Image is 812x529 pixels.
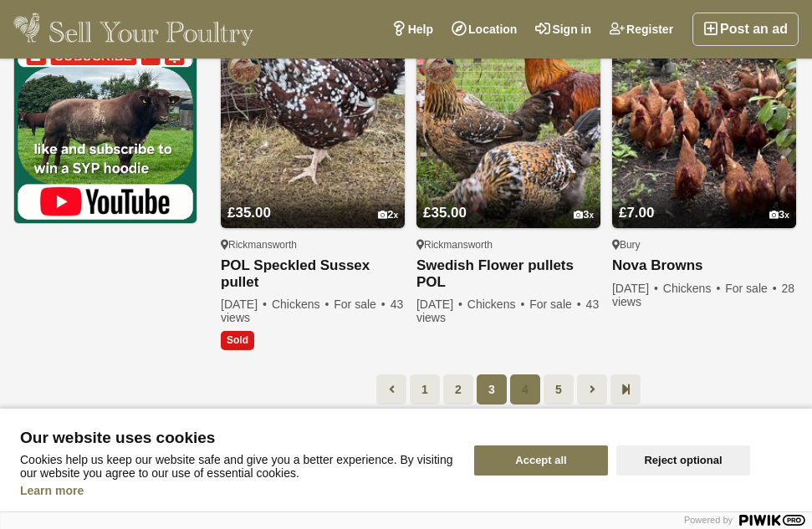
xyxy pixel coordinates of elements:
[574,209,594,221] div: 3
[416,298,599,324] span: 43 views
[221,298,268,311] span: [DATE]
[612,238,796,252] div: Bury
[13,13,253,46] img: Sell Your Poultry
[221,257,405,291] a: POL Speckled Sussex pullet
[684,515,733,525] span: Powered by
[474,445,608,476] button: Accept all
[221,331,254,349] span: Sold
[529,298,582,311] span: For sale
[769,209,789,221] div: 3
[227,205,271,221] span: £35.00
[612,282,794,308] span: 28 views
[423,51,457,84] img: Penny
[416,238,600,252] div: Rickmansworth
[600,13,682,46] a: Register
[410,374,440,404] a: 1
[442,13,526,46] a: Location
[663,282,723,295] span: Chickens
[20,484,84,497] a: Learn more
[616,445,750,476] button: Reject optional
[526,13,600,46] a: Sign in
[725,282,778,295] span: For sale
[612,173,796,228] a: £7.00 3
[443,374,473,404] a: 2
[221,173,405,228] a: £35.00 2
[20,453,454,480] p: Cookies help us keep our website safe and give you a better experience. By visiting our website y...
[416,44,600,228] img: Swedish Flower pullets POL
[544,374,574,404] a: 5
[692,13,799,46] a: Post an ad
[416,298,464,311] span: [DATE]
[477,374,507,404] span: 3
[416,173,600,228] a: £35.00 3
[416,257,600,291] a: Swedish Flower pullets POL
[13,40,197,224] img: Mat Atkinson Farming YouTube Channel
[221,298,403,324] span: 43 views
[221,44,405,228] img: POL Speckled Sussex pullet
[227,51,261,84] img: Penny
[272,298,331,311] span: Chickens
[612,257,796,275] a: Nova Browns
[334,298,386,311] span: For sale
[612,282,660,295] span: [DATE]
[378,209,398,221] div: 2
[423,205,467,221] span: £35.00
[221,238,405,252] div: Rickmansworth
[382,13,442,46] a: Help
[619,205,655,221] span: £7.00
[467,298,527,311] span: Chickens
[510,374,540,404] a: 4
[20,430,454,446] span: Our website uses cookies
[612,44,796,228] img: Nova Browns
